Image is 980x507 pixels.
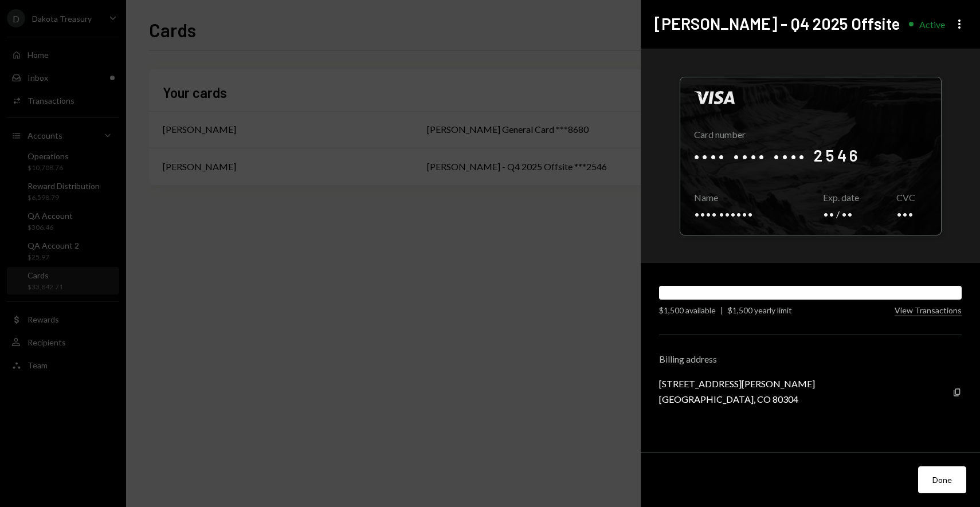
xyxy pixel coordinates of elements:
div: Billing address [659,353,962,364]
div: $1,500 yearly limit [728,304,792,316]
div: Click to reveal [680,77,942,235]
button: Done [918,466,966,493]
div: [STREET_ADDRESS][PERSON_NAME] [659,378,815,389]
div: [GEOGRAPHIC_DATA], CO 80304 [659,394,815,404]
h2: [PERSON_NAME] - Q4 2025 Offsite [654,13,900,35]
div: $1,500 available [659,304,716,316]
button: View Transactions [895,305,962,316]
div: | [720,304,723,316]
div: Active [919,19,945,30]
